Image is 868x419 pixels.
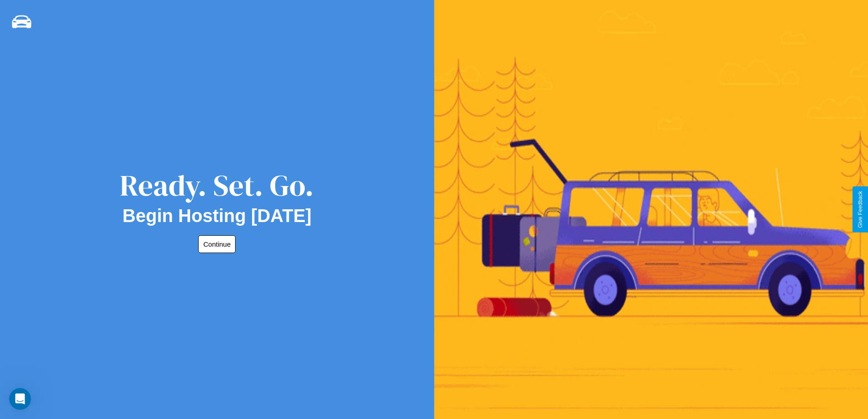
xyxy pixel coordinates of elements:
button: Continue [198,235,236,253]
iframe: Intercom live chat [9,388,31,410]
h2: Begin Hosting [DATE] [123,206,312,226]
div: Ready. Set. Go. [120,165,314,206]
div: Give Feedback [857,191,863,228]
